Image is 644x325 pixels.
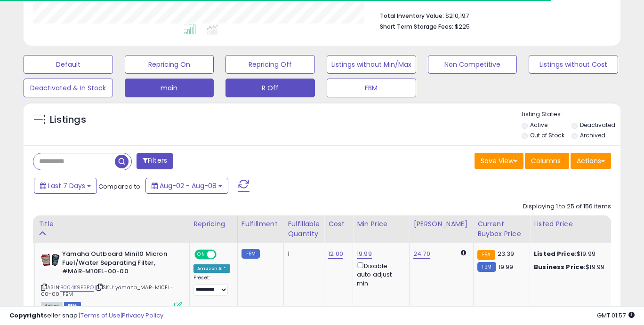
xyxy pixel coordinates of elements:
[24,55,113,74] button: Default
[41,250,60,269] img: 41hitF6jwdL._SL40_.jpg
[64,302,81,310] span: FBM
[48,181,85,190] span: Last 7 Days
[80,311,121,320] a: Terms of Use
[24,79,113,97] button: Deactivated & In Stock
[580,121,615,129] label: Deactivated
[357,261,402,288] div: Disable auto adjust min
[530,131,564,139] label: Out of Stock
[225,55,315,74] button: Repricing Off
[41,284,173,298] span: | SKU: yamaha_MAR-M10EL-00-00_FBM
[571,153,611,169] button: Actions
[34,178,97,194] button: Last 7 Days
[357,219,405,229] div: Min Price
[428,55,517,74] button: Non Competitive
[125,79,214,97] button: main
[523,202,611,211] div: Displaying 1 to 25 of 156 items
[534,262,586,271] b: Business Price:
[195,251,207,259] span: ON
[534,249,577,258] b: Listed Price:
[215,251,230,259] span: OFF
[241,219,280,229] div: Fulfillment
[225,79,315,97] button: R Off
[477,219,526,239] div: Current Buybox Price
[498,249,515,258] span: 23.39
[137,153,173,169] button: Filters
[477,262,496,272] small: FBM
[529,55,618,74] button: Listings without Cost
[413,249,430,259] a: 24.70
[193,264,230,273] div: Amazon AI *
[525,153,569,169] button: Columns
[160,181,217,190] span: Aug-02 - Aug-08
[125,55,214,74] button: Repricing On
[534,250,612,258] div: $19.99
[9,311,163,320] div: seller snap | |
[193,219,233,229] div: Repricing
[60,284,94,292] a: B004K9FSPO
[534,263,612,271] div: $19.99
[145,178,228,194] button: Aug-02 - Aug-08
[475,153,523,169] button: Save View
[597,311,635,320] span: 2025-08-16 01:57 GMT
[580,131,605,139] label: Archived
[62,250,177,278] b: Yamaha Outboard Mini10 Micron Fuel/Water Separating Filter, #MAR-M10EL-00-00
[477,250,495,260] small: FBA
[98,182,142,191] span: Compared to:
[499,262,514,271] span: 19.99
[327,79,416,97] button: FBM
[357,249,372,259] a: 19.99
[41,302,63,310] span: All listings currently available for purchase on Amazon
[9,311,44,320] strong: Copyright
[328,219,349,229] div: Cost
[122,311,163,320] a: Privacy Policy
[241,249,260,259] small: FBM
[534,219,615,229] div: Listed Price
[328,249,343,259] a: 12.00
[193,275,230,296] div: Preset:
[413,219,469,229] div: [PERSON_NAME]
[50,113,86,127] h5: Listings
[327,55,416,74] button: Listings without Min/Max
[530,121,547,129] label: Active
[522,110,621,119] p: Listing States:
[531,156,561,166] span: Columns
[41,250,182,309] div: ASIN:
[288,219,320,239] div: Fulfillable Quantity
[39,219,185,229] div: Title
[288,250,317,258] div: 1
